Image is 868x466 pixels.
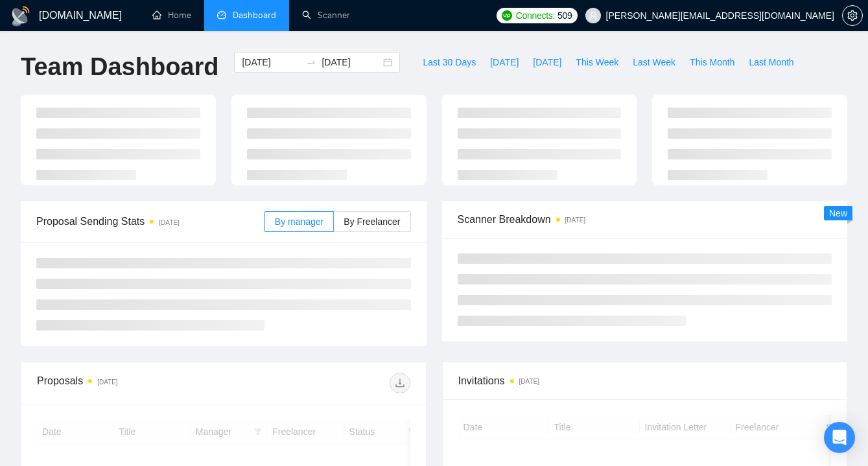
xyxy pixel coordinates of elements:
img: upwork-logo.png [502,10,512,21]
button: [DATE] [483,52,526,73]
span: New [829,208,847,218]
span: dashboard [217,10,226,19]
span: swap-right [306,57,316,67]
span: [DATE] [533,55,561,69]
span: Last 30 Days [423,55,476,69]
a: setting [842,10,863,21]
button: Last Month [742,52,801,73]
span: Last Week [633,55,675,69]
time: [DATE] [159,219,179,226]
span: setting [843,10,862,21]
time: [DATE] [97,379,117,386]
button: This Week [569,52,626,73]
h1: Team Dashboard [21,52,218,82]
span: to [306,57,316,67]
input: Start date [242,55,301,69]
button: Last Week [626,52,683,73]
a: searchScanner [302,10,350,21]
span: This Week [576,55,618,69]
span: By manager [275,216,323,227]
button: setting [842,5,863,26]
span: [DATE] [490,55,519,69]
span: This Month [690,55,734,69]
span: Dashboard [233,10,276,21]
span: Proposal Sending Stats [36,213,264,229]
input: End date [322,55,381,69]
span: 509 [557,8,572,23]
button: Last 30 Days [416,52,483,73]
span: Connects: [516,8,555,23]
span: By Freelancer [344,216,400,227]
time: [DATE] [519,378,539,385]
button: [DATE] [526,52,569,73]
span: user [589,11,598,20]
div: Proposals [37,373,224,393]
div: Open Intercom Messenger [824,422,855,453]
time: [DATE] [565,216,585,224]
span: Scanner Breakdown [458,211,832,227]
img: logo [10,6,31,27]
button: This Month [683,52,742,73]
span: Invitations [458,373,832,389]
a: homeHome [152,10,191,21]
span: Last Month [749,55,793,69]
